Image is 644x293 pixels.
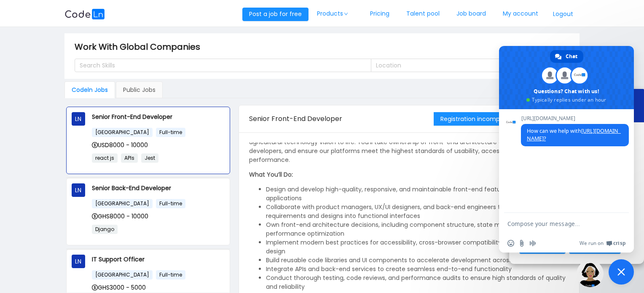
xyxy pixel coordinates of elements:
[92,285,98,290] i: icon: dollar
[92,225,118,234] span: Django
[156,199,185,208] span: Full-time
[521,116,629,121] span: [URL][DOMAIN_NAME]
[266,274,569,291] li: Conduct thorough testing, code reviews, and performance audits to ensure high standards of qualit...
[75,40,205,54] span: Work With Global Companies
[92,255,225,264] p: IT Support Officer
[580,240,604,247] span: We run on
[577,260,604,287] img: ground.ddcf5dcf.png
[507,240,514,247] span: Insert an emoji
[92,212,148,220] span: GHS8000 - 10000
[156,270,185,280] span: Full-time
[92,283,146,292] span: GHS3000 - 5000
[242,8,309,21] button: Post a job for free
[566,50,577,63] span: Chat
[75,183,81,197] span: LN
[249,170,293,179] strong: What You’ll Do:
[92,153,118,163] span: react js
[266,256,569,265] li: Build reusable code libraries and UI components to accelerate development across projects
[529,240,536,247] span: Audio message
[249,114,342,124] span: Senior Front-End Developer
[434,112,569,126] button: Registration incomplete click to continue
[580,240,625,247] a: We run onCrisp
[609,259,634,285] div: Close chat
[92,128,153,137] span: [GEOGRAPHIC_DATA]
[92,199,153,208] span: [GEOGRAPHIC_DATA]
[266,265,569,274] li: Integrate APIs and back-end services to create seamless end-to-end functionality
[527,127,621,142] span: How can we help with
[64,9,105,19] img: logobg.f302741d.svg
[266,185,569,203] li: Design and develop high-quality, responsive, and maintainable front-end features for web and mobi...
[547,8,580,21] button: Logout
[527,127,621,142] a: [URL][DOMAIN_NAME]?
[242,10,309,18] a: Post a job for free
[92,183,225,193] p: Senior Back-End Developer
[376,61,555,70] div: Location
[121,153,138,163] span: APIs
[141,153,158,163] span: Jest
[343,12,349,16] i: icon: down
[266,220,569,238] li: Own front-end architecture decisions, including component structure, state management, and perfor...
[550,50,583,63] div: Chat
[518,240,525,247] span: Send a file
[64,81,115,98] div: Codeln Jobs
[80,61,359,70] div: Search Skills
[75,255,81,268] span: LN
[266,203,569,220] li: Collaborate with product managers, UX/UI designers, and back-end engineers to translate requireme...
[92,270,153,280] span: [GEOGRAPHIC_DATA]
[266,238,569,256] li: Implement modern best practices for accessibility, cross-browser compatibility, and responsive de...
[92,112,225,121] p: Senior Front-End Developer
[116,81,163,98] div: Public Jobs
[507,220,607,228] textarea: Compose your message...
[92,213,98,219] i: icon: dollar
[92,141,148,149] span: USD8000 - 10000
[92,142,98,148] i: icon: dollar
[613,240,625,247] span: Crisp
[156,128,185,137] span: Full-time
[75,112,81,126] span: LN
